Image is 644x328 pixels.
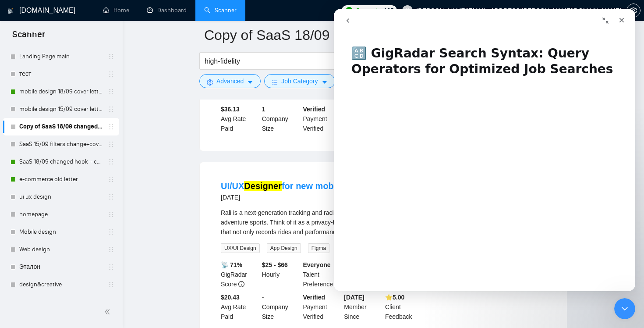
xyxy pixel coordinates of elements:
[7,4,14,18] img: logo
[221,243,260,253] span: UX/UI Design
[262,261,288,268] b: $25 - $66
[204,24,549,46] input: Scanner name...
[219,292,260,321] div: Avg Rate Paid
[19,206,103,223] a: homepage
[303,106,326,113] b: Verified
[344,294,364,301] b: [DATE]
[108,193,115,200] span: holder
[384,6,393,15] span: 195
[108,123,115,130] span: holder
[147,7,187,14] a: dashboardDashboard
[301,104,343,133] div: Payment Verified
[104,307,113,316] span: double-left
[221,106,240,113] b: $36.13
[108,264,115,271] span: holder
[204,7,237,14] a: searchScanner
[216,76,244,86] span: Advanced
[264,74,335,88] button: barsJob Categorycaret-down
[342,292,383,321] div: Member Since
[221,261,242,268] b: 📡 71%
[108,158,115,165] span: holder
[281,76,318,86] span: Job Category
[19,241,103,258] a: Web design
[19,293,103,311] a: Copy of ui ux design Шаблон
[19,65,103,83] a: тест
[346,7,353,14] img: upwork-logo.png
[221,181,407,191] a: UI/UXDesignerfor new mobile app + web app
[19,100,103,118] a: mobile design 15/09 cover letter another first part
[199,74,261,88] button: settingAdvancedcaret-down
[626,7,640,14] a: setting
[356,6,382,15] span: Connects:
[221,192,407,203] div: [DATE]
[334,9,635,291] iframe: Intercom live chat
[308,243,329,253] span: Figma
[19,276,103,293] a: design&creative
[244,181,282,191] mark: Designer
[260,292,301,321] div: Company Size
[219,104,260,133] div: Avg Rate Paid
[260,104,301,133] div: Company Size
[19,48,103,65] a: Landing Page main
[627,7,640,14] span: setting
[383,292,425,321] div: Client Feedback
[247,79,253,86] span: caret-down
[303,294,326,301] b: Verified
[626,4,640,18] button: setting
[108,176,115,183] span: holder
[19,118,103,135] a: Copy of SaaS 18/09 changed hook + case + final question
[385,294,404,301] b: ⭐️ 5.00
[207,79,213,86] span: setting
[205,56,439,67] input: Search Freelance Jobs...
[267,243,301,253] span: App Design
[303,261,331,268] b: Everyone
[108,88,115,95] span: holder
[19,135,103,153] a: SaaS 15/09 filters change+cover letter change
[19,258,103,276] a: Эталон
[322,79,328,86] span: caret-down
[19,223,103,241] a: Mobile design
[108,71,115,78] span: holder
[108,246,115,253] span: holder
[404,7,410,14] span: user
[238,281,244,287] span: info-circle
[108,281,115,288] span: holder
[108,53,115,60] span: holder
[260,260,301,289] div: Hourly
[5,28,52,46] span: Scanner
[301,260,343,289] div: Talent Preference
[103,7,129,14] a: homeHome
[19,153,103,171] a: SaaS 18/09 changed hook + case + final question
[221,208,546,237] div: Rali is a next-generation tracking and racing app built for mountain biking, dirt biking, snowmob...
[108,211,115,218] span: holder
[301,292,343,321] div: Payment Verified
[272,79,278,86] span: bars
[19,171,103,188] a: e-commerce old letter
[614,298,635,319] iframe: Intercom live chat
[221,294,240,301] b: $20.43
[108,141,115,148] span: holder
[108,228,115,235] span: holder
[219,260,260,289] div: GigRadar Score
[19,188,103,206] a: ui ux design
[108,106,115,113] span: holder
[262,294,264,301] b: -
[19,83,103,100] a: mobile design 18/09 cover letter another first part
[262,106,265,113] b: 1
